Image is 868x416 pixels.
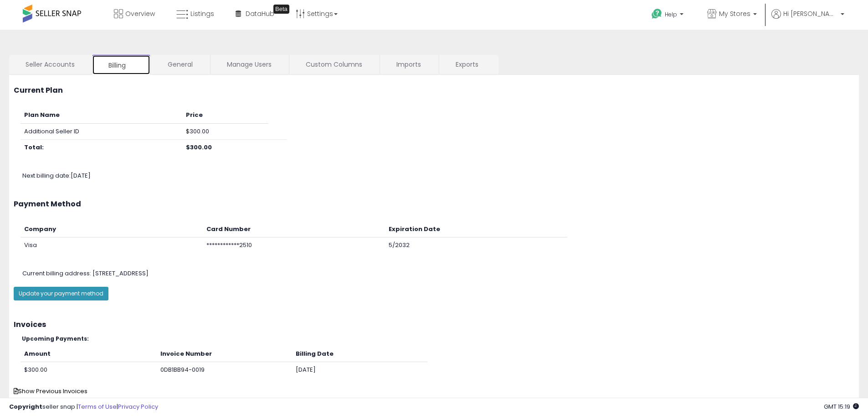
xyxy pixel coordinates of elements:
[22,336,854,342] h5: Upcoming Payments:
[9,402,42,411] strong: Copyright
[14,200,854,208] h3: Payment Method
[157,346,292,362] th: Invoice Number
[9,403,158,411] div: seller snap | |
[92,55,150,75] a: Billing
[665,11,677,18] span: Help
[246,9,274,18] span: DataHub
[385,221,567,237] th: Expiration Date
[21,362,157,378] td: $300.00
[211,55,288,74] a: Manage Users
[771,9,844,30] a: Hi [PERSON_NAME]
[292,362,427,378] td: [DATE]
[21,346,157,362] th: Amount
[157,362,292,378] td: 0DB1BB94-0019
[292,346,427,362] th: Billing Date
[125,9,155,18] span: Overview
[9,55,91,74] a: Seller Accounts
[186,143,212,152] b: $300.00
[22,269,91,278] span: Current billing address:
[824,402,859,411] span: 2025-09-15 15:19 GMT
[14,387,87,395] span: Show Previous Invoices
[14,287,108,300] button: Update your payment method
[719,9,750,18] span: My Stores
[190,9,214,18] span: Listings
[21,123,182,140] td: Additional Seller ID
[203,221,385,237] th: Card Number
[783,9,838,18] span: Hi [PERSON_NAME]
[644,1,693,30] a: Help
[289,55,379,74] a: Custom Columns
[151,55,209,74] a: General
[651,8,663,20] i: Get Help
[273,5,289,14] div: Tooltip anchor
[21,237,203,253] td: Visa
[14,86,854,95] h3: Current Plan
[14,321,854,329] h3: Invoices
[380,55,438,74] a: Imports
[118,402,158,411] a: Privacy Policy
[182,107,268,123] th: Price
[21,107,182,123] th: Plan Name
[21,221,203,237] th: Company
[385,237,567,253] td: 5/2032
[78,402,117,411] a: Terms of Use
[182,123,268,140] td: $300.00
[439,55,498,74] a: Exports
[24,143,44,152] b: Total:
